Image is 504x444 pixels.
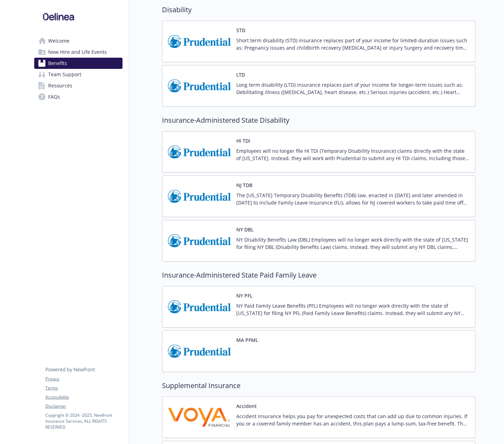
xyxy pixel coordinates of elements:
[48,58,67,69] span: Benefits
[236,192,469,206] p: The [US_STATE] Temporary Disability Benefits (TDB) law, enacted in [DATE] and later amended in [D...
[168,226,231,256] img: Prudential Insurance Co of America carrier logo
[236,302,469,317] p: NY Paid Family Leave Benefits (PFL) Employees will no longer work directly with the state of [US_...
[48,80,72,91] span: Resources
[236,336,258,344] button: MA PFML
[162,380,475,391] h2: Supplemental Insurance
[48,69,81,80] span: Team Support
[236,71,245,78] button: LTD
[236,37,469,51] p: Short term disability (STD) insurance replaces part of your income for limited-duration issues su...
[168,402,231,432] img: Voya Financial carrier logo
[48,91,60,102] span: FAQs
[236,226,253,233] button: NY DBL
[162,115,475,126] h2: Insurance-Administered State Disability
[236,236,469,251] p: NY Disability Benefits Law (DBL) Employees will no longer work directly with the state of [US_STA...
[162,270,475,280] h2: Insurance-Administered State Paid Family Leave
[48,46,107,58] span: New Hire and Life Events
[48,35,69,46] span: Welcome
[168,27,231,56] img: Prudential Insurance Co of America carrier logo
[168,292,231,322] img: Prudential Insurance Co of America carrier logo
[168,181,231,211] img: Prudential Insurance Co of America carrier logo
[168,71,231,101] img: Prudential Insurance Co of America carrier logo
[236,181,252,189] button: NJ TDB
[34,91,123,102] a: FAQs
[162,5,475,15] h2: Disability
[45,385,122,391] a: Terms
[236,137,250,144] button: HI TDI
[45,403,122,409] a: Disclaimer
[34,46,123,58] a: New Hire and Life Events
[45,394,122,400] a: Accessibility
[168,336,231,366] img: Prudential Insurance Co of America carrier logo
[236,402,257,410] button: Accident
[236,81,469,96] p: Long term disability (LTD) insurance replaces part of your income for longer-term issues such as:...
[168,137,231,167] img: Prudential Insurance Co of America carrier logo
[34,35,123,46] a: Welcome
[236,292,252,299] button: NY PFL
[45,412,122,430] p: Copyright © 2024 - 2025 , Newfront Insurance Services, ALL RIGHTS RESERVED
[236,147,469,162] p: Employees will no longer file HI TDI (Temporary Disability Insurance) claims directly with the st...
[236,27,245,34] button: STD
[34,58,123,69] a: Benefits
[45,376,122,382] a: Privacy
[34,69,123,80] a: Team Support
[34,80,123,91] a: Resources
[236,413,469,427] p: Accident insurance helps you pay for unexpected costs that can add up due to common injuries. If ...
